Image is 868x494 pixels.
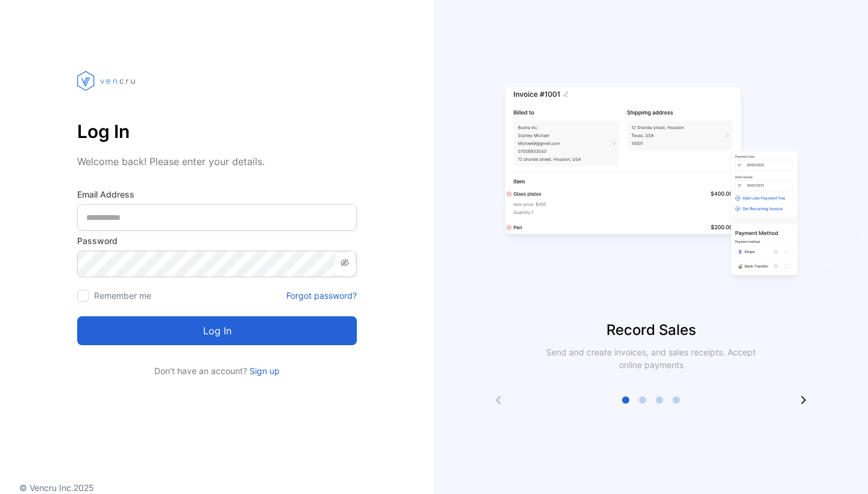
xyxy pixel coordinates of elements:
p: Log In [77,117,357,146]
p: Record Sales [434,319,868,341]
label: Password [77,234,357,247]
a: Sign up [247,366,280,376]
p: Send and create invoices, and sales receipts. Accept online payments [535,346,767,371]
img: vencru logo [77,48,137,113]
img: slider image [500,48,802,319]
p: Don't have an account? [77,364,357,377]
a: Forgot password? [286,289,357,302]
label: Remember me [94,290,151,301]
label: Email Address [77,188,357,201]
button: Log in [77,316,357,345]
p: Welcome back! Please enter your details. [77,154,357,169]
